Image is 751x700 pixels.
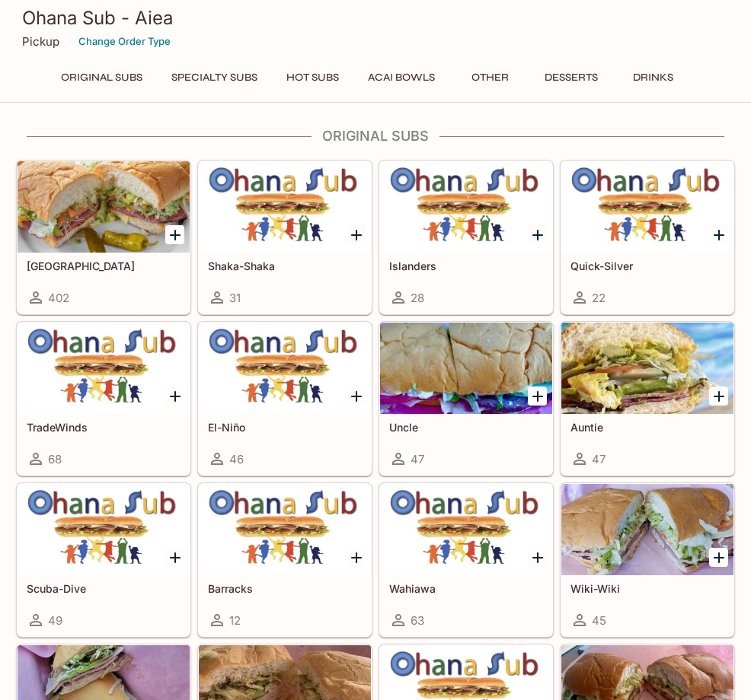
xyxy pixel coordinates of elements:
[536,67,606,88] button: Desserts
[18,323,190,414] div: TradeWinds
[561,323,733,414] div: Auntie
[17,483,190,637] a: Scuba-Dive49
[198,483,372,637] a: Barracks12
[618,67,687,88] button: Drinks
[18,161,190,253] div: Italinano
[379,161,553,314] a: Islanders28
[379,322,553,476] a: Uncle47
[17,322,190,476] a: TradeWinds68
[17,161,190,314] a: [GEOGRAPHIC_DATA]402
[561,483,734,637] a: Wiki-Wiki45
[411,452,424,466] span: 47
[199,161,371,253] div: Shaka-Shaka
[570,582,724,595] h5: Wiki-Wiki
[380,161,552,253] div: Islanders
[411,613,424,628] span: 63
[561,484,733,575] div: Wiki-Wiki
[48,613,62,628] span: 49
[18,484,190,575] div: Scuba-Dive
[709,548,728,567] button: Add Wiki-Wiki
[570,421,724,434] h5: Auntie
[347,548,366,567] button: Add Barracks
[389,582,543,595] h5: Wahiawa
[528,548,547,567] button: Add Wahiawa
[592,291,606,305] span: 22
[208,421,362,434] h5: El-Niño
[165,225,184,244] button: Add Italinano
[72,30,177,53] button: Change Order Type
[229,291,241,305] span: 31
[389,421,543,434] h5: Uncle
[165,387,184,406] button: Add TradeWinds
[27,421,181,434] h5: TradeWinds
[198,161,372,314] a: Shaka-Shaka31
[709,225,728,244] button: Add Quick-Silver
[347,225,366,244] button: Add Shaka-Shaka
[570,259,724,272] h5: Quick-Silver
[199,484,371,575] div: Barracks
[165,548,184,567] button: Add Scuba-Dive
[198,322,372,476] a: El-Niño46
[561,161,734,314] a: Quick-Silver22
[22,6,729,30] h3: Ohana Sub - Aiea
[278,67,347,88] button: Hot Subs
[379,483,553,637] a: Wahiawa63
[22,34,59,49] p: Pickup
[27,259,181,272] h5: [GEOGRAPHIC_DATA]
[27,582,181,595] h5: Scuba-Dive
[455,67,524,88] button: Other
[48,291,69,305] span: 402
[48,452,62,466] span: 68
[380,323,552,414] div: Uncle
[53,67,151,88] button: Original Subs
[592,613,606,628] span: 45
[347,387,366,406] button: Add El-Niño
[709,387,728,406] button: Add Auntie
[561,161,733,253] div: Quick-Silver
[16,128,735,145] h4: Original Subs
[229,452,244,466] span: 46
[163,67,266,88] button: Specialty Subs
[592,452,606,466] span: 47
[389,259,543,272] h5: Islanders
[411,291,424,305] span: 28
[208,582,362,595] h5: Barracks
[380,484,552,575] div: Wahiawa
[229,613,241,628] span: 12
[528,225,547,244] button: Add Islanders
[199,323,371,414] div: El-Niño
[208,259,362,272] h5: Shaka-Shaka
[528,387,547,406] button: Add Uncle
[561,322,734,476] a: Auntie47
[360,67,443,88] button: Acai Bowls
